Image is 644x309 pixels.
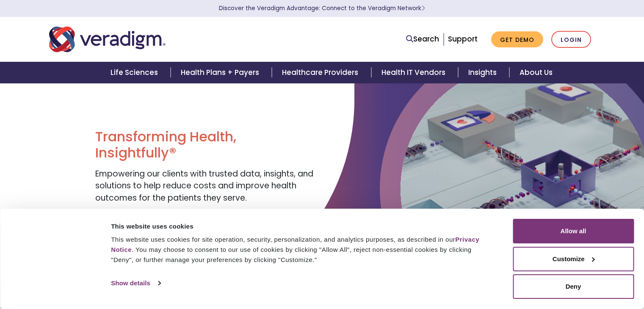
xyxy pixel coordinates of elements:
[551,31,591,48] a: Login
[509,62,563,83] a: About Us
[111,235,494,265] div: This website uses cookies for site operation, security, personalization, and analytics purposes, ...
[421,4,425,12] span: Learn More
[111,221,494,232] div: This website uses cookies
[111,277,160,290] a: Show details
[513,274,634,299] button: Deny
[371,62,458,83] a: Health IT Vendors
[448,34,478,44] a: Support
[513,219,634,243] button: Allow all
[219,4,425,12] a: Discover the Veradigm Advantage: Connect to the Veradigm NetworkLearn More
[406,33,439,45] a: Search
[272,62,371,83] a: Healthcare Providers
[95,168,313,204] span: Empowering our clients with trusted data, insights, and solutions to help reduce costs and improv...
[491,31,543,48] a: Get Demo
[49,25,166,53] img: Veradigm logo
[171,62,272,83] a: Health Plans + Payers
[100,62,171,83] a: Life Sciences
[95,129,315,161] h1: Transforming Health, Insightfully®
[513,247,634,271] button: Customize
[458,62,509,83] a: Insights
